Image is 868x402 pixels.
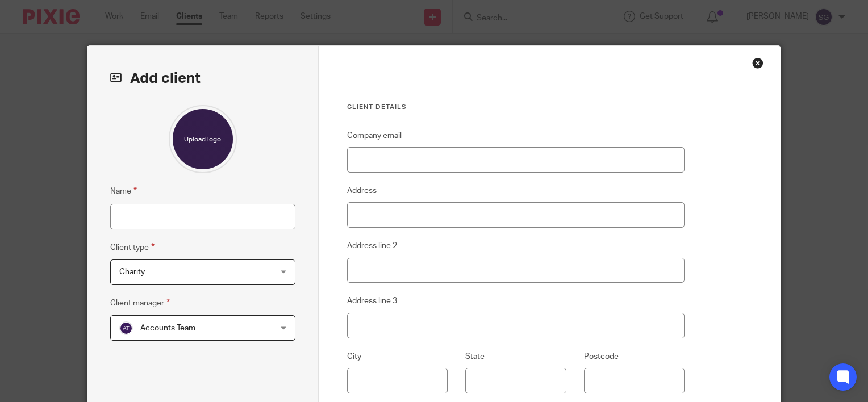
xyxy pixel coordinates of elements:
[110,69,295,88] h2: Add client
[347,240,397,252] label: Address line 2
[119,321,133,335] img: svg%3E
[347,351,361,362] label: City
[110,185,137,198] label: Name
[752,57,763,69] div: Close this dialog window
[347,130,402,141] label: Company email
[119,268,145,276] span: Charity
[465,351,485,362] label: State
[140,324,195,332] span: Accounts Team
[347,295,397,307] label: Address line 3
[347,185,377,196] label: Address
[584,351,619,362] label: Postcode
[347,103,685,112] h3: Client details
[110,241,155,254] label: Client type
[110,296,170,309] label: Client manager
